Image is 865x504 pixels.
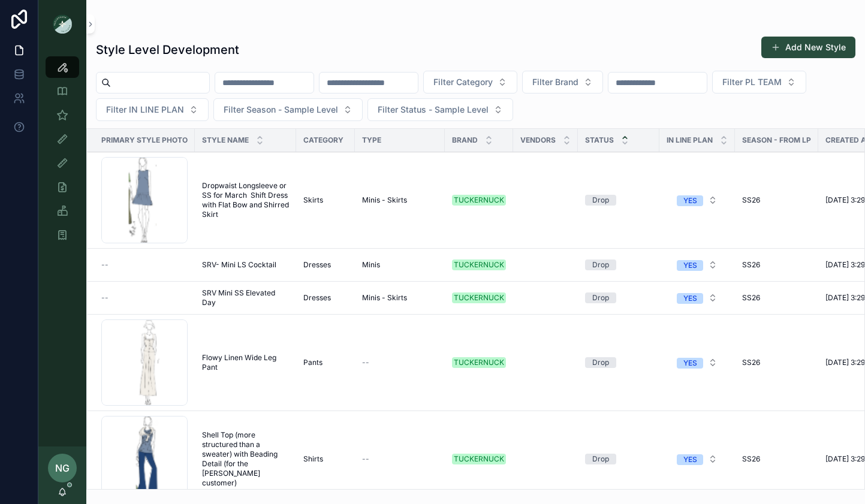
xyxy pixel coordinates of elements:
button: Select Button [522,71,603,93]
a: Drop [585,259,652,270]
span: Season - From LP [742,135,811,145]
div: YES [683,195,697,206]
a: TUCKERNUCK [452,259,506,270]
a: Shell Top (more structured than a sweater) with Beading Detail (for the [PERSON_NAME] customer) [202,430,289,488]
button: Select Button [213,98,363,121]
div: scrollable content [38,48,86,261]
button: Select Button [667,448,727,470]
a: TUCKERNUCK [452,195,506,206]
a: Skirts [303,195,348,205]
span: Style Name [202,135,249,145]
button: Select Button [367,98,513,121]
span: SS26 [742,195,760,205]
a: Shirts [303,454,348,464]
span: Minis - Skirts [362,195,407,205]
div: YES [683,260,697,271]
a: Drop [585,454,652,464]
div: YES [683,358,697,369]
span: Filter Season - Sample Level [224,104,338,116]
div: YES [683,454,697,465]
button: Select Button [667,352,727,373]
a: SS26 [742,195,811,205]
a: SS26 [742,260,811,270]
span: Primary Style Photo [101,135,188,145]
span: Dresses [303,293,331,303]
a: Drop [585,357,652,368]
div: Drop [592,195,609,206]
div: TUCKERNUCK [454,259,504,270]
button: Add New Style [761,37,855,58]
a: TUCKERNUCK [452,454,506,464]
span: Filter PL TEAM [722,76,782,88]
span: SS26 [742,260,760,270]
a: Minis - Skirts [362,293,438,303]
span: Dresses [303,260,331,270]
div: TUCKERNUCK [454,292,504,303]
a: TUCKERNUCK [452,357,506,368]
a: TUCKERNUCK [452,292,506,303]
a: Select Button [667,351,728,374]
span: NG [55,461,70,475]
a: -- [101,293,188,303]
h1: Style Level Development [96,41,239,58]
span: Vendors [520,135,556,145]
div: YES [683,293,697,304]
div: TUCKERNUCK [454,454,504,464]
a: SS26 [742,454,811,464]
span: Status [585,135,614,145]
span: IN LINE PLAN [667,135,713,145]
button: Select Button [667,287,727,309]
span: Filter IN LINE PLAN [106,104,184,116]
button: Select Button [96,98,209,121]
span: Filter Category [433,76,493,88]
img: App logo [53,14,72,34]
span: Minis [362,260,380,270]
a: Dropwaist Longsleeve or SS for March Shift Dress with Flat Bow and Shirred Skirt [202,181,289,219]
span: Filter Brand [532,76,578,88]
button: Select Button [712,71,806,93]
a: SS26 [742,293,811,303]
a: Minis - Skirts [362,195,438,205]
span: -- [362,454,369,464]
a: SRV Mini SS Elevated Day [202,288,289,307]
a: Dresses [303,260,348,270]
span: -- [101,260,108,270]
button: Select Button [667,254,727,276]
a: Drop [585,292,652,303]
span: Type [362,135,381,145]
div: TUCKERNUCK [454,357,504,368]
button: Select Button [423,71,517,93]
a: SS26 [742,358,811,367]
span: Shirts [303,454,323,464]
span: Minis - Skirts [362,293,407,303]
div: Drop [592,259,609,270]
div: Drop [592,357,609,368]
a: Minis [362,260,438,270]
button: Select Button [667,189,727,211]
div: Drop [592,292,609,303]
span: Filter Status - Sample Level [378,104,489,116]
a: Select Button [667,189,728,212]
a: Dresses [303,293,348,303]
span: SS26 [742,293,760,303]
a: -- [101,260,188,270]
span: Brand [452,135,478,145]
a: SRV- Mini LS Cocktail [202,260,289,270]
a: Flowy Linen Wide Leg Pant [202,353,289,372]
span: SS26 [742,358,760,367]
a: -- [362,454,438,464]
span: Pants [303,358,323,367]
span: SS26 [742,454,760,464]
span: -- [101,293,108,303]
a: Pants [303,358,348,367]
a: Select Button [667,286,728,309]
span: -- [362,358,369,367]
a: -- [362,358,438,367]
div: Drop [592,454,609,464]
span: Skirts [303,195,323,205]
